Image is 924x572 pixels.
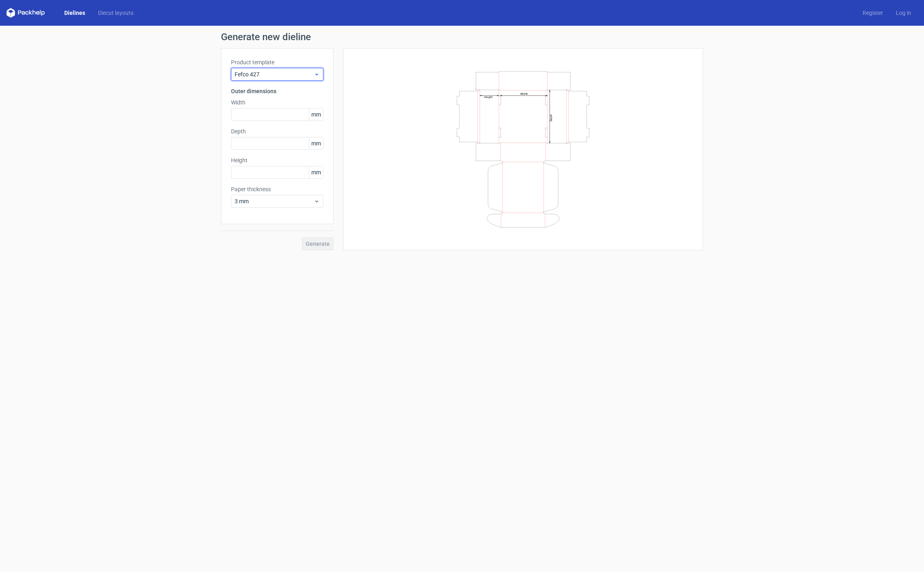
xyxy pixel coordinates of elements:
[235,197,314,205] span: 3 mm
[221,32,703,42] h1: Generate new dieline
[484,95,493,98] text: Height
[309,108,323,121] span: mm
[231,98,323,106] label: Width
[550,114,553,121] text: Depth
[231,58,323,66] label: Product template
[58,9,92,17] a: Dielines
[231,87,323,95] h3: Outer dimensions
[309,166,323,178] span: mm
[856,9,889,17] a: Register
[92,9,140,17] a: Diecut layouts
[231,185,323,193] label: Paper thickness
[889,9,918,17] a: Log in
[520,92,528,95] text: Width
[235,70,314,78] span: Fefco 427
[231,127,323,135] label: Depth
[309,137,323,149] span: mm
[231,156,323,164] label: Height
